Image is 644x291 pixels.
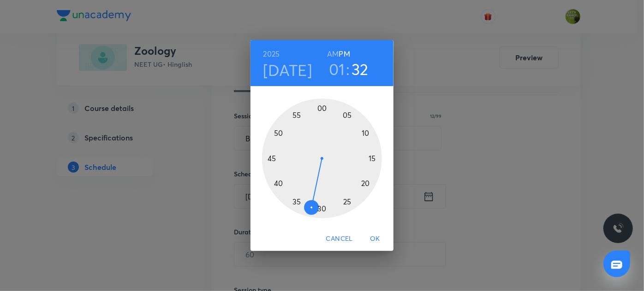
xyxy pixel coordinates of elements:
button: 2025 [263,47,280,60]
button: 01 [329,59,345,79]
button: 32 [352,59,369,79]
button: OK [360,230,390,247]
button: Cancel [322,230,357,247]
h3: : [346,59,350,79]
span: Cancel [326,233,353,244]
button: PM [339,47,350,60]
button: AM [327,47,339,60]
span: OK [364,233,386,244]
button: [DATE] [263,60,312,80]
